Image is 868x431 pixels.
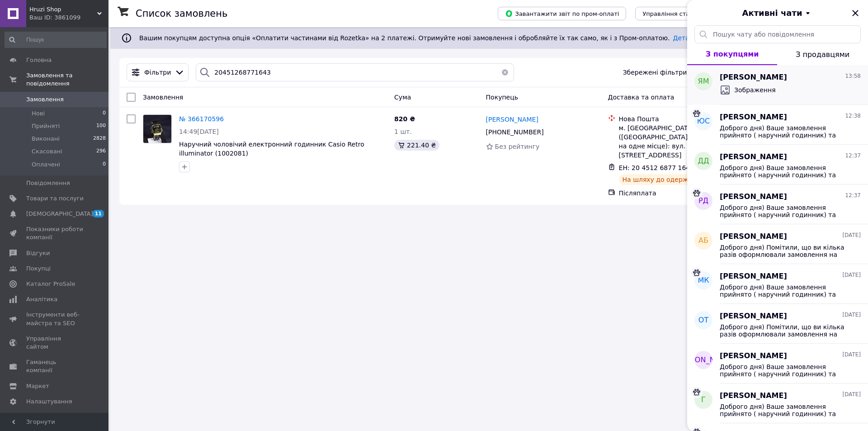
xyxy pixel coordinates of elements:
span: З продавцями [796,50,849,59]
span: ЯМ [698,76,709,87]
span: Доброго дня) Ваше замовлення прийнято ( наручний годинник) та буде відправлено сьогодні [720,363,848,378]
button: Управління статусами [635,7,719,20]
a: Детальніше [673,34,713,42]
input: Пошук за номером замовлення, ПІБ покупця, номером телефону, Email, номером накладної [196,63,514,81]
span: Замовлення [26,95,64,104]
span: Головна [26,56,52,64]
span: 0 [103,109,106,118]
span: [DATE] [842,351,861,359]
button: АБ[PERSON_NAME][DATE]Доброго дня) Помітили, що ви кілька разів оформлювали замовлення на годинник... [687,224,868,264]
div: 221.40 ₴ [394,140,439,151]
span: МК [698,275,709,286]
span: Управління сайтом [26,335,84,351]
button: Г[PERSON_NAME][DATE]Доброго дня) Ваше замовлення прийнято ( наручний годинник) та буде відправлен... [687,384,868,423]
span: Оплачені [32,161,60,169]
span: Гаманець компанії [26,358,84,374]
button: Очистить [496,63,514,81]
span: Без рейтингу [495,143,540,150]
span: Скасовані [32,147,62,156]
span: 13:58 [845,72,861,80]
button: ЯМ[PERSON_NAME]13:58Зображення [687,65,868,105]
span: 0 [103,161,106,169]
span: Доставка та оплата [608,94,675,101]
span: ОТ [698,315,708,326]
button: МК[PERSON_NAME][DATE]Доброго дня) Ваше замовлення прийнято ( наручний годинник) та буде відправле... [687,264,868,304]
span: З покупцями [706,50,759,58]
span: РД [698,196,708,206]
span: [DEMOGRAPHIC_DATA] [26,210,93,218]
span: [DATE] [842,391,861,398]
div: Післяплата [619,189,747,198]
span: [PERSON_NAME] [720,391,787,401]
button: РД[PERSON_NAME]12:37Доброго дня) Ваше замовлення прийнято ( наручний годинник) та буде відправлен... [687,185,868,224]
span: Активні чати [742,7,802,19]
span: Доброго дня) Ваше замовлення прийнято ( наручний годинник) та буде відправлено сьогодні [720,284,848,298]
span: Зображення [734,85,776,95]
span: [DATE] [842,271,861,279]
span: Доброго дня) Ваше замовлення прийнято ( наручний годинник) та буде відправлено сьогодні [720,403,848,417]
span: Hruzi Shop [29,5,97,14]
span: [PERSON_NAME] [720,192,787,202]
span: [PERSON_NAME] [720,311,787,322]
span: АБ [698,236,708,246]
span: Доброго дня) Ваше замовлення прийнято ( наручний годинник) та буде відправлено сьогодні [720,204,848,218]
span: [PERSON_NAME] [674,355,734,365]
button: З продавцями [777,43,868,65]
span: [PERSON_NAME] [486,116,538,123]
button: Завантажити звіт по пром-оплаті [498,7,626,20]
span: Покупці [26,265,51,273]
span: Замовлення та повідомлення [26,71,108,88]
span: Товари та послуги [26,194,84,203]
span: [PERSON_NAME] [720,72,787,83]
div: Ваш ID: 3861099 [29,14,108,22]
a: Наручний чоловічий електронний годинник Casio Retro illuminator (1002081) [179,141,364,157]
button: ДД[PERSON_NAME]12:37Доброго дня) Ваше замовлення прийнято ( наручний годинник) та буде відправлен... [687,145,868,185]
button: ОТ[PERSON_NAME][DATE]Доброго дня) Помітили, що ви кілька разів оформлювали замовлення на годинник... [687,304,868,344]
div: м. [GEOGRAPHIC_DATA] ([GEOGRAPHIC_DATA].), №11 (до 30 кг на одне місце): вул. [PERSON_NAME][STREE... [619,123,747,160]
span: Маркет [26,382,49,390]
span: Аналітика [26,295,57,303]
span: Виконані [32,135,60,143]
span: ЮС [697,116,710,127]
button: [PERSON_NAME][PERSON_NAME][DATE]Доброго дня) Ваше замовлення прийнято ( наручний годинник) та буд... [687,344,868,384]
span: Вашим покупцям доступна опція «Оплатити частинами від Rozetka» на 2 платежі. Отримуйте нові замов... [139,34,712,42]
span: Покупець [486,94,518,101]
span: Замовлення [143,94,183,101]
a: [PERSON_NAME] [486,115,538,124]
input: Пошук [5,32,107,48]
span: [PERSON_NAME] [720,271,787,282]
span: Завантажити звіт по пром-оплаті [505,9,619,18]
span: Інструменти веб-майстра та SEO [26,311,84,327]
span: Показники роботи компанії [26,225,84,242]
span: Cума [394,94,411,101]
span: 14:49[DATE] [179,128,219,135]
span: 12:38 [845,112,861,120]
span: Прийняті [32,122,60,130]
div: Нова Пошта [619,114,747,123]
span: 12:37 [845,192,861,199]
div: На шляху до одержувача [619,174,711,185]
span: 11 [93,210,104,218]
img: Фото товару [143,115,171,143]
span: [PERSON_NAME] [720,351,787,361]
h1: Список замовлень [136,8,227,19]
a: № 366170596 [179,115,224,123]
span: 12:37 [845,152,861,160]
span: Доброго дня) Ваше замовлення прийнято ( наручний годинник) та буде відправлено сьогодні [720,164,848,179]
span: [PERSON_NAME] [720,232,787,242]
span: Доброго дня) Ваше замовлення прийнято ( наручний годинник) та буде відправлено сьогодні [720,124,848,139]
span: Збережені фільтри: [623,68,689,77]
span: Доброго дня) Помітили, що ви кілька разів оформлювали замовлення на годинник. Підкажіть, будь лас... [720,244,848,258]
div: [PHONE_NUMBER] [484,126,546,138]
span: Доброго дня) Помітили, що ви кілька разів оформлювали замовлення на годинник. Підкажіть, будь лас... [720,323,848,338]
span: Відгуки [26,249,50,257]
span: 1 шт. [394,128,412,135]
span: [DATE] [842,311,861,319]
span: ДД [698,156,709,166]
button: Закрити [850,8,861,19]
span: 2828 [93,135,106,143]
span: [DATE] [842,232,861,239]
span: 296 [96,147,106,156]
